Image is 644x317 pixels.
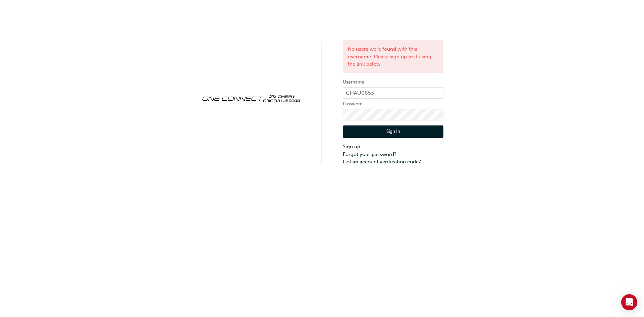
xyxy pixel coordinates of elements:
[343,40,443,73] div: No users were found with this username. Please sign up first using the link below.
[343,125,443,138] button: Sign In
[343,78,443,86] label: Username
[343,151,443,158] a: Forgot your password?
[201,89,301,107] img: oneconnect
[343,87,443,99] input: Username
[343,158,443,166] a: Got an account verification code?
[343,143,443,151] a: Sign up
[621,294,637,310] div: Open Intercom Messenger
[343,100,443,108] label: Password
